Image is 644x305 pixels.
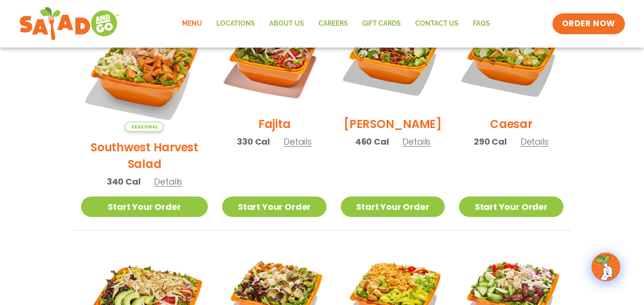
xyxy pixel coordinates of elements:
[237,135,270,148] span: 330 Cal
[175,13,497,35] nav: Menu
[521,136,549,148] span: Details
[81,197,208,217] a: Start Your Order
[284,136,312,148] span: Details
[125,122,164,132] span: Seasonal
[341,197,445,217] a: Start Your Order
[355,135,389,148] span: 460 Cal
[408,13,466,35] a: Contact Us
[355,13,408,35] a: GIFT CARDS
[552,13,625,34] a: ORDER NOW
[19,5,120,43] img: new-SAG-logo-768×292
[562,18,615,30] span: ORDER NOW
[459,197,563,217] a: Start Your Order
[175,13,209,35] a: Menu
[459,5,563,108] img: Product photo for Caesar Salad
[466,13,497,35] a: FAQs
[107,175,141,188] span: 340 Cal
[258,116,291,132] h2: Fajita
[81,5,208,132] img: Product photo for Southwest Harvest Salad
[222,197,326,217] a: Start Your Order
[81,139,208,172] h2: Southwest Harvest Salad
[222,5,326,108] img: Product photo for Fajita Salad
[490,116,532,132] h2: Caesar
[262,13,311,35] a: About Us
[474,135,507,148] span: 290 Cal
[593,254,619,280] img: wpChatIcon
[341,5,445,108] img: Product photo for Cobb Salad
[311,13,355,35] a: Careers
[154,176,182,187] span: Details
[209,13,262,35] a: Locations
[344,116,442,132] h2: [PERSON_NAME]
[402,136,430,148] span: Details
